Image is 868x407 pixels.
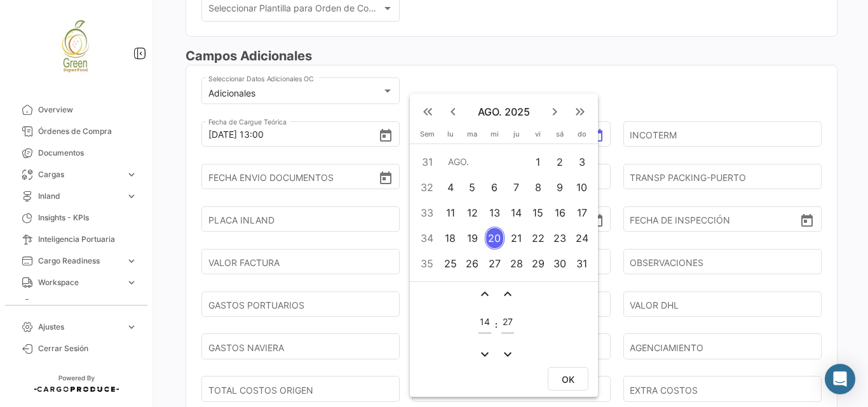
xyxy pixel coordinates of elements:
td: 20 de agosto de 2025 [484,225,506,251]
div: 15 [529,201,548,224]
th: miércoles [484,130,506,143]
td: 7 de agosto de 2025 [506,175,527,200]
td: 31 [415,149,439,175]
td: 21 de agosto de 2025 [506,225,527,251]
div: 23 [550,227,570,250]
td: 4 de agosto de 2025 [439,175,461,200]
td: 5 de agosto de 2025 [461,175,484,200]
td: 1 de agosto de 2025 [527,149,549,175]
button: expand_less icon [477,286,492,302]
mat-icon: keyboard_arrow_left [445,104,461,119]
th: domingo [571,130,593,143]
th: lunes [439,130,461,143]
th: jueves [506,130,527,143]
div: 6 [485,176,505,199]
td: 16 de agosto de 2025 [549,200,571,225]
div: 22 [529,227,548,250]
td: 11 de agosto de 2025 [439,200,461,225]
td: 15 de agosto de 2025 [527,200,549,225]
div: 31 [572,252,592,275]
td: 32 [415,175,439,200]
td: 18 de agosto de 2025 [439,225,461,251]
button: OK [548,367,588,390]
td: : [494,304,498,345]
div: 9 [550,176,570,199]
th: viernes [527,130,549,143]
div: 16 [550,201,570,224]
td: 14 de agosto de 2025 [506,200,527,225]
th: Sem [415,130,439,143]
td: 9 de agosto de 2025 [549,175,571,200]
div: 4 [440,176,460,199]
span: OK [562,374,574,385]
th: martes [461,130,484,143]
td: 13 de agosto de 2025 [484,200,506,225]
th: sábado [549,130,571,143]
div: 1 [529,150,548,173]
td: 12 de agosto de 2025 [461,200,484,225]
td: 25 de agosto de 2025 [439,251,461,276]
div: 19 [462,227,482,250]
mat-icon: keyboard_double_arrow_left [420,104,435,119]
td: 17 de agosto de 2025 [571,200,593,225]
mat-icon: expand_less [500,286,515,302]
td: 3 de agosto de 2025 [571,149,593,175]
div: 3 [572,150,592,173]
mat-icon: keyboard_double_arrow_right [573,104,588,119]
td: 33 [415,200,439,225]
div: 12 [462,201,482,224]
mat-icon: expand_less [477,286,492,302]
div: 5 [462,176,482,199]
td: 8 de agosto de 2025 [527,175,549,200]
div: 2 [550,150,570,173]
td: 34 [415,225,439,251]
div: 28 [506,252,526,275]
td: 2 de agosto de 2025 [549,149,571,175]
td: 28 de agosto de 2025 [506,251,527,276]
mat-icon: expand_more [500,347,515,362]
td: 10 de agosto de 2025 [571,175,593,200]
td: 30 de agosto de 2025 [549,251,571,276]
div: 20 [485,227,505,250]
div: 29 [529,252,548,275]
div: 7 [506,176,526,199]
div: 18 [440,227,460,250]
div: 17 [572,201,592,224]
button: expand_less icon [500,286,515,302]
span: AGO. 2025 [466,105,542,118]
td: 27 de agosto de 2025 [484,251,506,276]
div: 30 [550,252,570,275]
td: AGO. [439,149,527,175]
mat-icon: keyboard_arrow_right [547,104,562,119]
td: 6 de agosto de 2025 [484,175,506,200]
div: 27 [485,252,505,275]
td: 23 de agosto de 2025 [549,225,571,251]
div: 26 [462,252,482,275]
td: 29 de agosto de 2025 [527,251,549,276]
div: Abrir Intercom Messenger [825,364,855,394]
div: 11 [440,201,460,224]
div: 13 [485,201,505,224]
button: expand_more icon [477,347,492,362]
div: 10 [572,176,592,199]
td: 35 [415,251,439,276]
div: 25 [440,252,460,275]
mat-icon: expand_more [477,347,492,362]
button: expand_more icon [500,347,515,362]
td: 24 de agosto de 2025 [571,225,593,251]
td: 22 de agosto de 2025 [527,225,549,251]
div: 24 [572,227,592,250]
td: 26 de agosto de 2025 [461,251,484,276]
div: 14 [506,201,526,224]
td: 19 de agosto de 2025 [461,225,484,251]
td: 31 de agosto de 2025 [571,251,593,276]
div: 21 [506,227,526,250]
div: 8 [529,176,548,199]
